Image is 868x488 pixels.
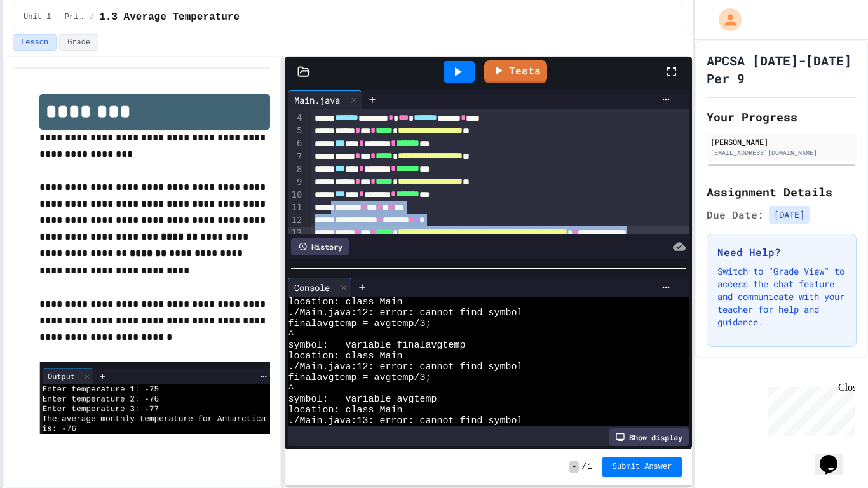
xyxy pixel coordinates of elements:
[59,34,98,51] button: Grade
[707,51,857,87] h1: APCSA [DATE]-[DATE] Per 9
[288,340,465,351] span: symbol: variable finalavgtemp
[99,10,240,25] span: 1.3 Average Temperature
[288,176,304,189] div: 9
[288,318,431,329] span: finalavgtemp = avgtemp/3;
[5,5,88,81] div: Chat with us now!Close
[602,457,682,477] button: Submit Answer
[710,148,853,158] div: [EMAIL_ADDRESS][DOMAIN_NAME]
[569,461,579,473] span: -
[288,189,304,201] div: 10
[288,137,304,150] div: 6
[581,462,586,472] span: /
[609,428,689,446] div: Show display
[484,60,547,83] a: Tests
[288,329,294,340] span: ^
[288,405,402,416] span: location: class Main
[705,5,745,34] div: My Account
[710,136,853,147] div: [PERSON_NAME]
[288,394,437,405] span: symbol: variable avgtemp
[90,12,94,22] span: /
[707,183,857,201] h2: Assignment Details
[288,362,522,372] span: ./Main.java:12: error: cannot find symbol
[288,278,352,297] div: Console
[613,462,672,472] span: Submit Answer
[288,383,294,394] span: ^
[288,297,402,308] span: location: class Main
[815,437,855,475] iframe: chat widget
[588,462,592,472] span: 1
[769,206,810,224] span: [DATE]
[13,34,57,51] button: Lesson
[24,12,85,22] span: Unit 1 - Printing & Primitive Types
[288,372,431,383] span: finalavgtemp = avgtemp/3;
[288,163,304,176] div: 8
[288,93,346,107] div: Main.java
[291,238,349,255] div: History
[288,308,522,318] span: ./Main.java:12: error: cannot find symbol
[288,125,304,137] div: 5
[288,112,304,125] div: 4
[707,108,857,126] h2: Your Progress
[288,201,304,214] div: 11
[288,416,522,426] span: ./Main.java:13: error: cannot find symbol
[288,214,304,227] div: 12
[717,265,846,329] p: Switch to "Grade View" to access the chat feature and communicate with your teacher for help and ...
[288,281,336,294] div: Console
[288,227,304,252] div: 13
[288,151,304,163] div: 7
[707,207,764,222] span: Due Date:
[763,382,855,436] iframe: chat widget
[288,351,402,362] span: location: class Main
[288,90,362,109] div: Main.java
[717,245,846,260] h3: Need Help?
